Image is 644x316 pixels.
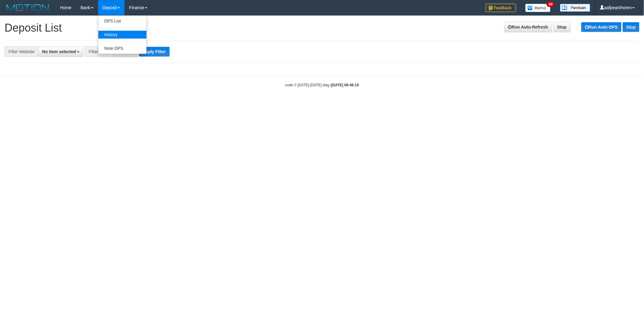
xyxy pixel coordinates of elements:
div: Filter Website [5,46,38,57]
a: Stop [623,22,639,32]
small: code © [DATE]-[DATE] dwg | [285,83,359,87]
button: Apply Filter [139,47,170,57]
img: Feedback.jpg [486,4,516,12]
div: Filter Bank [85,46,113,57]
button: No item selected [38,46,83,57]
img: Button%20Memo.svg [525,4,551,12]
img: MOTION_logo.png [5,3,51,12]
span: No item selected [42,49,76,54]
a: Run Auto-DPS [581,22,621,32]
a: Run Auto-Refresh [504,22,552,32]
strong: [DATE] 08:48:19 [331,83,359,87]
a: DPS List [98,17,146,25]
h1: Deposit List [5,22,639,34]
img: panduan.png [560,4,590,12]
a: Stop [553,22,571,32]
a: Note DPS [98,44,146,52]
span: 34 [547,2,555,7]
a: History [98,31,146,39]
